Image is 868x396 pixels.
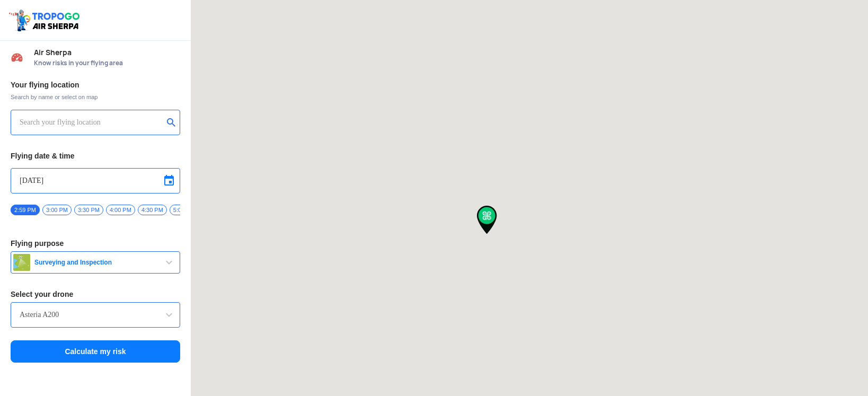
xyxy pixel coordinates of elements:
[170,205,199,215] span: 5:00 PM
[34,59,180,67] span: Know risks in your flying area
[30,258,163,267] span: Surveying and Inspection
[11,240,180,247] h3: Flying purpose
[11,340,180,363] button: Calculate my risk
[11,93,180,101] span: Search by name or select on map
[20,116,163,129] input: Search your flying location
[11,81,180,89] h3: Your flying location
[20,174,171,187] input: Select Date
[20,309,171,321] input: Search by name or Brand
[11,251,180,274] button: Surveying and Inspection
[106,205,135,215] span: 4:00 PM
[8,8,83,32] img: ic_tgdronemaps.svg
[11,51,23,64] img: Risk Scores
[138,205,167,215] span: 4:30 PM
[11,152,180,160] h3: Flying date & time
[34,48,180,57] span: Air Sherpa
[74,205,103,215] span: 3:30 PM
[42,205,72,215] span: 3:00 PM
[11,205,40,215] span: 2:59 PM
[13,254,30,271] img: survey.png
[11,291,180,298] h3: Select your drone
